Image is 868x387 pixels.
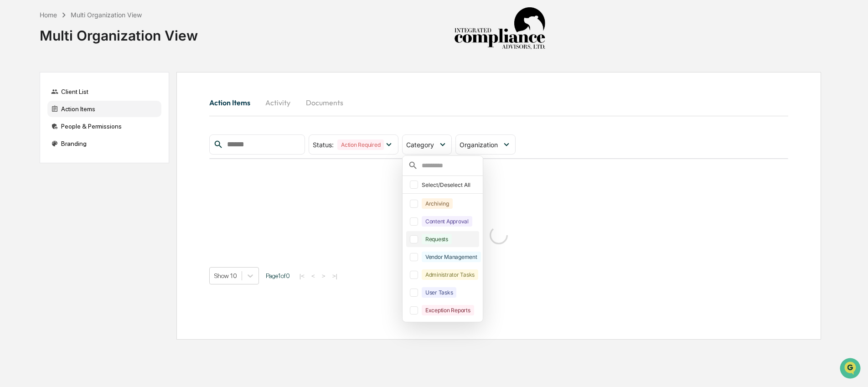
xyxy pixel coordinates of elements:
div: Client List [47,83,161,100]
button: Start new chat [155,72,166,83]
button: Action Items [209,92,258,114]
div: People & Permissions [47,118,161,134]
div: Action Required [337,139,384,150]
img: Integrated Compliance Advisors [454,7,545,50]
div: Vendor Management [422,252,481,262]
div: Action Items [47,101,161,117]
div: Home [40,11,57,19]
div: activity tabs [209,92,788,114]
div: Start new chat [31,70,150,79]
span: Pylon [91,155,110,161]
button: |< [297,272,307,280]
button: Documents [299,92,351,114]
div: 🖐️ [9,116,16,123]
div: Select/Deselect All [422,181,477,188]
span: Attestations [75,115,113,124]
a: Powered byPylon [64,154,110,161]
div: User Tasks [422,287,457,298]
div: We're available if you need us! [31,79,115,86]
button: Activity [258,92,299,114]
div: 🗄️ [66,116,73,123]
p: How can we help? [9,19,166,34]
span: Data Lookup [18,132,57,141]
a: 🖐️Preclearance [5,111,62,128]
span: Preclearance [18,115,59,124]
a: 🗄️Attestations [62,111,117,128]
div: Archiving [422,198,453,209]
div: Multi Organization View [71,11,142,19]
button: > [319,272,328,280]
div: 🔎 [9,133,16,140]
span: Status : [313,141,334,149]
div: Content Approval [422,216,472,227]
div: Branding [47,135,161,152]
span: Page 1 of 0 [266,272,290,279]
div: Multi Organization View [40,20,198,44]
iframe: Open customer support [839,357,863,382]
div: Administrator Tasks [422,269,478,280]
a: 🔎Data Lookup [5,129,61,145]
div: Exception Reports [422,305,474,315]
img: 1746055101610-c473b297-6a78-478c-a979-82029cc54cd1 [9,70,26,86]
span: Organization [460,141,498,149]
button: < [309,272,318,280]
div: Requests [422,234,452,244]
span: Category [406,141,434,149]
button: >| [330,272,340,280]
